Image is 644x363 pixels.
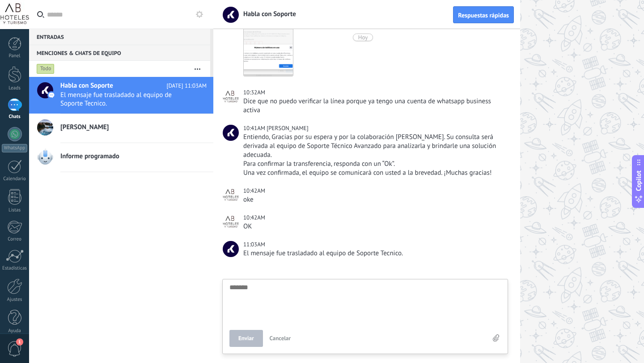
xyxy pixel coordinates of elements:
div: Palabras clave [108,53,140,59]
div: El mensaje fue trasladado al equipo de Soporte Tecnico. [243,249,506,258]
div: 10:42AM [243,213,267,222]
span: Informe programado [60,152,119,161]
div: WhatsApp [2,144,27,152]
img: a2479a2e-d817-4dff-a836-220771e7bf49 [244,27,293,76]
span: Community Manager AB [223,187,239,203]
span: Habla con Soporte [223,241,239,257]
a: Informe programado [29,143,213,172]
div: Estadísticas [2,266,28,271]
div: Una vez confirmada, el equipo se comunicará con usted a la brevedad. ¡Muchas gracias! [243,169,506,177]
div: Dice que no puedo verificar la línea porque ya tengo una cuenta de whatsapp business activa [243,97,506,115]
div: Hoy [358,34,368,41]
div: 10:32AM [243,88,267,97]
button: Enviar [229,330,263,347]
div: v 4.0.25 [25,14,44,21]
div: Calendario [2,176,28,182]
div: oke [243,195,506,204]
span: Copilot [634,171,643,191]
div: Dominio [47,53,68,59]
span: Habla con Soporte [238,10,296,18]
span: 1 [16,338,23,346]
span: Community Manager AB [223,214,239,230]
img: logo_orange.svg [14,14,21,21]
button: Respuestas rápidas [453,6,514,23]
div: Dominio: [DOMAIN_NAME] [23,23,100,30]
div: 10:41AM [243,124,267,133]
span: Habla con Soporte [60,81,113,90]
span: [PERSON_NAME] [60,123,109,132]
span: Luna P. [223,125,239,141]
div: 10:42AM [243,186,267,195]
div: Menciones & Chats de equipo [29,45,210,61]
span: Enviar [238,335,254,342]
span: Respuestas rápidas [458,12,509,18]
div: 11:03AM [243,240,267,249]
div: Leads [2,85,28,91]
img: website_grey.svg [14,23,21,30]
div: Chats [2,114,28,120]
span: El mensaje fue trasladado al equipo de Soporte Tecnico. [60,91,190,108]
span: [DATE] 11:03AM [166,81,207,90]
div: Ajustes [2,297,28,303]
div: Entiendo, Gracias por su espera y por la colaboración [PERSON_NAME]. Su consulta será derivada al... [243,133,506,160]
div: Todo [37,63,55,74]
div: Ayuda [2,328,28,334]
span: Luna P. [267,124,308,132]
div: Correo [2,236,28,242]
a: [PERSON_NAME] [29,114,213,143]
div: Panel [2,53,28,59]
img: tab_domain_overview_orange.svg [38,52,45,59]
button: Cancelar [266,330,295,347]
div: Para confirmar la transferencia, responda con un “Ok”. [243,160,506,169]
span: Community Manager AB [223,89,239,105]
div: Entradas [29,29,210,45]
div: Listas [2,207,28,213]
a: Habla con Soporte [DATE] 11:03AM El mensaje fue trasladado al equipo de Soporte Tecnico. [29,77,213,114]
img: tab_keywords_by_traffic_grey.svg [98,52,105,59]
div: OK [243,222,506,231]
span: Cancelar [270,334,291,342]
